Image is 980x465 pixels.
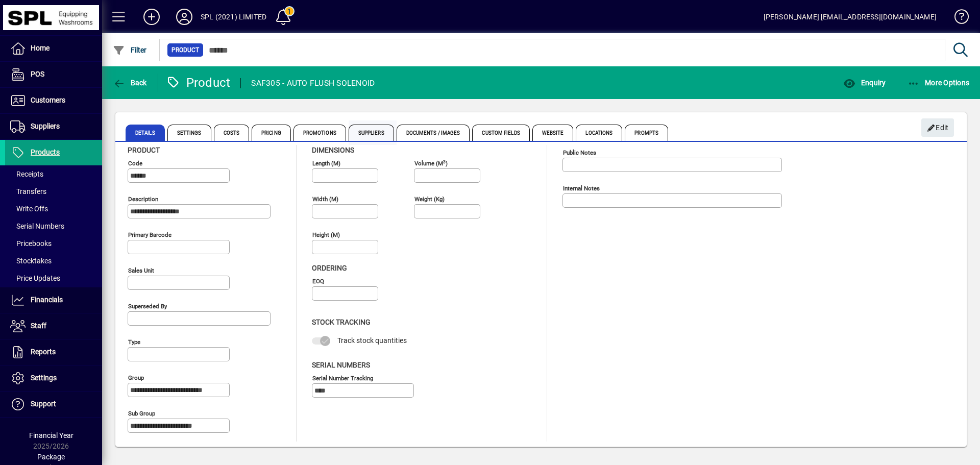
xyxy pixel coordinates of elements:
[337,336,407,345] span: Track stock quantities
[128,338,140,346] mat-label: Type
[10,257,52,265] span: Stocktakes
[764,9,937,25] div: [PERSON_NAME] [EMAIL_ADDRESS][DOMAIN_NAME]
[843,79,886,87] span: Enquiry
[532,125,574,141] span: Website
[31,70,44,78] span: POS
[31,44,50,52] span: Home
[5,217,102,235] a: Serial Numbers
[31,374,57,382] span: Settings
[5,252,102,270] a: Stocktakes
[31,400,56,408] span: Support
[126,125,165,141] span: Details
[128,231,171,238] mat-label: Primary barcode
[31,96,65,104] span: Customers
[625,125,668,141] span: Prompts
[10,170,43,178] span: Receipts
[563,149,596,156] mat-label: Public Notes
[167,125,211,141] span: Settings
[5,36,102,61] a: Home
[31,296,63,304] span: Financials
[905,74,972,92] button: More Options
[201,9,266,25] div: SPL (2021) LIMITED
[110,41,150,59] button: Filter
[37,453,65,461] span: Package
[5,287,102,313] a: Financials
[128,146,160,154] span: Product
[252,125,291,141] span: Pricing
[31,348,56,356] span: Reports
[171,45,199,55] span: Product
[10,205,48,213] span: Write Offs
[5,270,102,287] a: Price Updates
[5,114,102,139] a: Suppliers
[31,122,60,130] span: Suppliers
[312,195,338,203] mat-label: Width (m)
[5,183,102,200] a: Transfers
[576,125,622,141] span: Locations
[113,46,147,54] span: Filter
[168,8,201,26] button: Profile
[927,119,949,136] span: Edit
[947,2,967,35] a: Knowledge Base
[908,79,970,87] span: More Options
[110,74,150,92] button: Back
[5,200,102,217] a: Write Offs
[128,160,142,167] mat-label: Code
[349,125,394,141] span: Suppliers
[5,235,102,252] a: Pricebooks
[414,195,445,203] mat-label: Weight (Kg)
[563,185,600,192] mat-label: Internal Notes
[5,313,102,339] a: Staff
[128,410,155,417] mat-label: Sub group
[312,374,373,381] mat-label: Serial Number tracking
[128,374,144,381] mat-label: Group
[5,339,102,365] a: Reports
[293,125,346,141] span: Promotions
[312,231,340,238] mat-label: Height (m)
[312,146,354,154] span: Dimensions
[414,160,448,167] mat-label: Volume (m )
[312,278,324,285] mat-label: EOQ
[10,274,60,282] span: Price Updates
[472,125,529,141] span: Custom Fields
[312,160,340,167] mat-label: Length (m)
[29,431,73,439] span: Financial Year
[31,148,60,156] span: Products
[841,74,888,92] button: Enquiry
[128,195,158,203] mat-label: Description
[102,74,158,92] app-page-header-button: Back
[397,125,470,141] span: Documents / Images
[10,187,46,195] span: Transfers
[312,318,371,326] span: Stock Tracking
[312,361,370,369] span: Serial Numbers
[166,75,231,91] div: Product
[312,264,347,272] span: Ordering
[10,222,64,230] span: Serial Numbers
[128,267,154,274] mat-label: Sales unit
[5,365,102,391] a: Settings
[113,79,147,87] span: Back
[251,75,375,91] div: SAF305 - AUTO FLUSH SOLENOID
[5,165,102,183] a: Receipts
[128,303,167,310] mat-label: Superseded by
[5,62,102,87] a: POS
[31,322,46,330] span: Staff
[921,118,954,137] button: Edit
[135,8,168,26] button: Add
[214,125,250,141] span: Costs
[443,159,446,164] sup: 3
[5,88,102,113] a: Customers
[10,239,52,248] span: Pricebooks
[5,391,102,417] a: Support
